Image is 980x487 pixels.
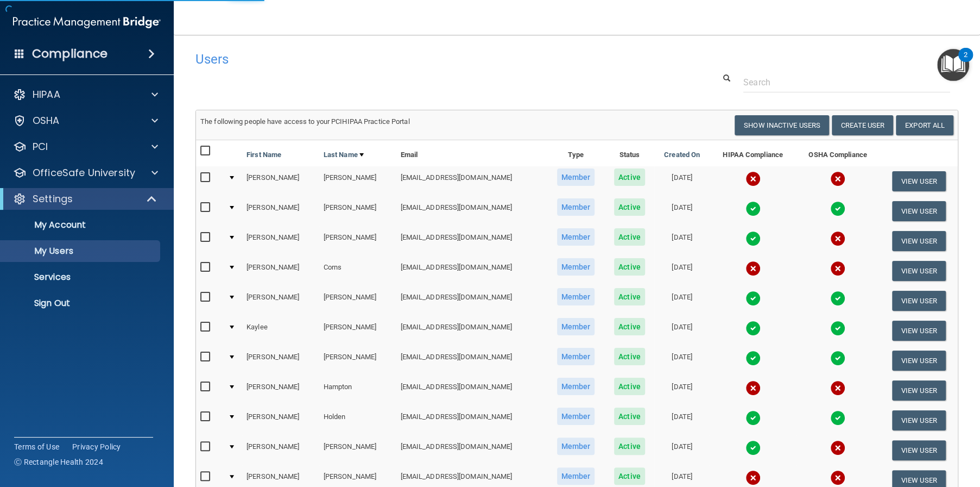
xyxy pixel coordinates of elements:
td: [PERSON_NAME] [242,166,319,196]
img: tick.e7d51cea.svg [745,351,761,366]
td: [EMAIL_ADDRESS][DOMAIN_NAME] [396,256,546,286]
iframe: Drift Widget Chat Controller [792,410,967,453]
p: PCI [33,140,48,153]
img: tick.e7d51cea.svg [745,410,761,426]
img: cross.ca9f0e7f.svg [830,231,845,246]
span: Member [557,318,595,335]
span: Member [557,378,595,395]
td: [EMAIL_ADDRESS][DOMAIN_NAME] [396,286,546,316]
td: [PERSON_NAME] [319,316,396,346]
span: Active [614,408,645,425]
p: OSHA [33,114,60,127]
p: OfficeSafe University [33,166,135,179]
span: Member [557,228,595,246]
img: tick.e7d51cea.svg [830,291,845,306]
button: View User [892,380,946,401]
td: Hampton [319,376,396,405]
td: [EMAIL_ADDRESS][DOMAIN_NAME] [396,226,546,256]
p: My Account [7,220,155,230]
button: View User [892,201,946,221]
td: [PERSON_NAME] [242,346,319,376]
td: Corns [319,256,396,286]
button: View User [892,231,946,251]
td: [DATE] [654,256,710,286]
td: [DATE] [654,286,710,316]
a: Created On [664,148,700,161]
span: Member [557,288,595,305]
span: Active [614,168,645,186]
td: [EMAIL_ADDRESS][DOMAIN_NAME] [396,346,546,376]
td: [PERSON_NAME] [319,435,396,465]
td: [PERSON_NAME] [319,286,396,316]
td: [PERSON_NAME] [242,286,319,316]
td: [EMAIL_ADDRESS][DOMAIN_NAME] [396,405,546,435]
a: OSHA [13,114,158,127]
img: cross.ca9f0e7f.svg [830,171,845,186]
button: View User [892,351,946,371]
span: Member [557,258,595,276]
span: The following people have access to your PCIHIPAA Practice Portal [200,117,410,126]
img: cross.ca9f0e7f.svg [830,380,845,396]
p: HIPAA [33,88,60,101]
td: [EMAIL_ADDRESS][DOMAIN_NAME] [396,435,546,465]
td: [PERSON_NAME] [242,196,319,226]
img: PMB logo [13,11,161,33]
td: [DATE] [654,226,710,256]
img: cross.ca9f0e7f.svg [745,470,761,485]
td: [PERSON_NAME] [319,346,396,376]
td: [PERSON_NAME] [319,196,396,226]
th: Type [547,140,605,166]
p: Services [7,272,155,283]
span: Active [614,228,645,246]
td: Kaylee [242,316,319,346]
img: tick.e7d51cea.svg [830,321,845,336]
img: cross.ca9f0e7f.svg [745,261,761,276]
p: My Users [7,246,155,257]
img: tick.e7d51cea.svg [745,321,761,336]
button: View User [892,321,946,341]
button: Show Inactive Users [735,115,829,135]
span: Member [557,198,595,216]
img: tick.e7d51cea.svg [745,231,761,246]
td: [DATE] [654,435,710,465]
td: [PERSON_NAME] [242,226,319,256]
span: Active [614,467,645,485]
span: Active [614,288,645,305]
img: cross.ca9f0e7f.svg [745,171,761,186]
th: Status [605,140,654,166]
img: tick.e7d51cea.svg [745,440,761,455]
td: [DATE] [654,166,710,196]
span: Active [614,438,645,455]
h4: Users [195,52,634,66]
td: [EMAIL_ADDRESS][DOMAIN_NAME] [396,376,546,405]
img: tick.e7d51cea.svg [830,201,845,216]
button: Open Resource Center, 2 new notifications [937,49,969,81]
td: [PERSON_NAME] [319,226,396,256]
span: Active [614,318,645,335]
a: Terms of Use [14,441,59,452]
button: View User [892,291,946,311]
button: View User [892,261,946,281]
td: [DATE] [654,376,710,405]
div: 2 [964,55,968,69]
a: Settings [13,192,157,205]
span: Active [614,198,645,216]
a: Export All [896,115,953,135]
a: OfficeSafe University [13,166,158,179]
td: [PERSON_NAME] [319,166,396,196]
span: Ⓒ Rectangle Health 2024 [14,457,103,467]
th: Email [396,140,546,166]
td: [PERSON_NAME] [242,376,319,405]
td: [DATE] [654,405,710,435]
th: HIPAA Compliance [710,140,795,166]
span: Member [557,348,595,365]
td: [PERSON_NAME] [242,405,319,435]
td: [EMAIL_ADDRESS][DOMAIN_NAME] [396,316,546,346]
a: PCI [13,140,158,153]
td: [DATE] [654,346,710,376]
span: Member [557,168,595,186]
th: OSHA Compliance [796,140,880,166]
td: [PERSON_NAME] [242,256,319,286]
img: tick.e7d51cea.svg [830,351,845,366]
td: Holden [319,405,396,435]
